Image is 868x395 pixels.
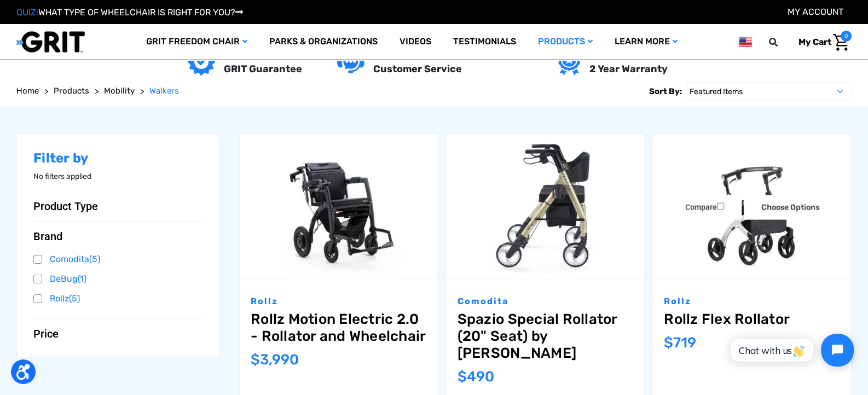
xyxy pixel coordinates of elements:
span: (5) [89,254,100,264]
p: No filters applied [33,171,202,182]
span: Walkers [149,86,179,96]
a: Mobility [104,85,135,97]
span: $3,990 [251,351,299,368]
img: Rollz Motion Electric 2.0 - Rollator and Wheelchair [240,134,438,277]
a: Rollz Motion Electric 2.0 - Rollator and Wheelchair,$3,990.00 [240,134,438,277]
span: Mobility [104,86,135,96]
a: GRIT Freedom Chair [135,24,258,60]
input: Search [774,31,790,54]
button: Price [33,327,202,340]
img: Customer service [337,51,364,73]
a: Parks & Organizations [258,24,389,60]
a: QUIZ:WHAT TYPE OF WHEELCHAIR IS RIGHT FOR YOU? [16,7,243,18]
p: Rollz [664,295,840,308]
a: Walkers [149,85,179,97]
strong: Customer Service [373,63,462,75]
strong: 2 Year Warranty [589,63,668,75]
input: Compare [717,203,724,210]
span: (5) [69,293,80,304]
span: Brand [33,230,62,243]
img: GRIT All-Terrain Wheelchair and Mobility Equipment [16,31,85,53]
p: Comodita [458,295,634,308]
a: Comodita(5) [33,251,202,268]
strong: GRIT Guarantee [224,63,302,75]
p: Rollz [251,295,427,308]
img: us.png [739,35,752,49]
span: My Cart [798,37,831,47]
span: (1) [78,274,86,284]
a: Home [16,85,39,97]
a: Products [527,24,604,60]
a: Videos [389,24,442,60]
label: Sort By: [649,82,682,101]
span: $719 [664,334,696,351]
button: Brand [33,230,202,243]
a: Rollz Motion Electric 2.0 - Rollator and Wheelchair,$3,990.00 [251,311,427,345]
span: $490 [458,368,494,385]
a: Testimonials [442,24,527,60]
img: Year warranty [558,48,580,75]
a: Spazio Special Rollator (20" Seat) by Comodita,$490.00 [458,311,634,362]
img: Spazio Special Rollator (20" Seat) by Comodita [447,134,645,277]
a: Choose Options [744,195,837,220]
iframe: Tidio Chat [719,324,863,376]
a: Rollz Flex Rollator,$719.00 [653,134,851,277]
img: GRIT Guarantee [188,48,215,75]
a: Account [788,7,843,17]
a: Rollz(5) [33,291,202,307]
h2: Filter by [33,150,202,166]
span: Price [33,327,59,340]
span: Home [16,86,39,96]
a: DeBug(1) [33,271,202,287]
button: Product Type [33,200,202,213]
a: Learn More [604,24,688,60]
img: Rollz Flex Rollator [653,134,851,277]
a: Cart with 0 items [790,31,852,54]
a: Products [54,85,89,97]
a: Rollz Flex Rollator,$719.00 [664,311,840,328]
label: Compare [668,195,742,220]
span: Products [54,86,89,96]
img: Cart [833,34,849,51]
span: Product Type [33,200,98,213]
span: QUIZ: [16,7,38,18]
a: Spazio Special Rollator (20" Seat) by Comodita,$490.00 [447,134,645,277]
span: 0 [841,31,852,42]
